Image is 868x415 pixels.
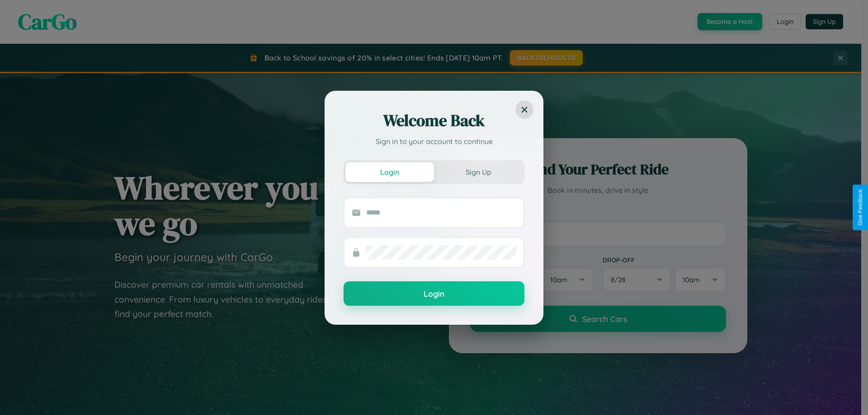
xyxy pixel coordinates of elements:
[344,136,524,147] p: Sign in to your account to continue
[344,281,524,306] button: Login
[345,162,434,182] button: Login
[857,189,863,226] div: Give Feedback
[344,110,524,131] h2: Welcome Back
[434,162,523,182] button: Sign Up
